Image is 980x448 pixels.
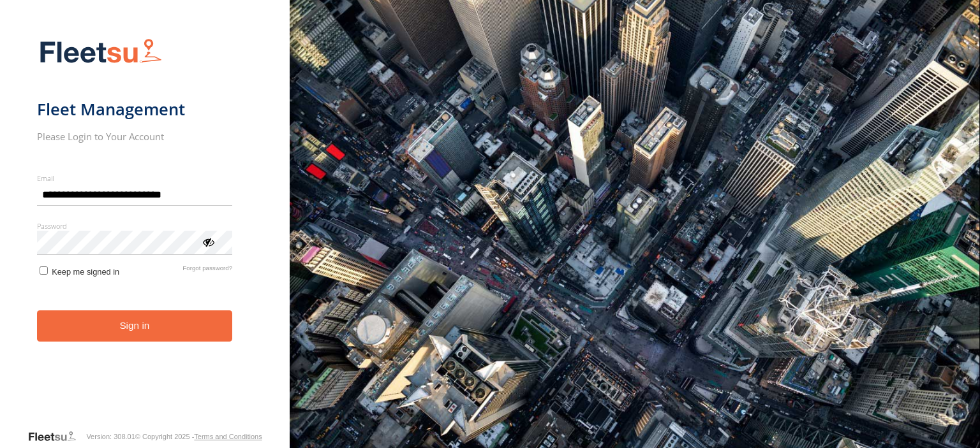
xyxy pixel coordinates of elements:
a: Visit our Website [27,430,86,443]
h2: Please Login to Your Account [37,130,233,143]
img: Fleetsu [37,36,165,68]
div: © Copyright 2025 - [135,433,262,440]
form: main [37,31,253,429]
div: ViewPassword [202,235,214,248]
div: Version: 308.01 [86,433,135,440]
h1: Fleet Management [37,99,233,120]
button: Sign in [37,310,233,342]
label: Password [37,221,233,231]
input: Keep me signed in [40,266,48,275]
label: Email [37,173,233,183]
span: Keep me signed in [52,267,119,277]
a: Forgot password? [182,264,232,277]
a: Terms and Conditions [194,433,262,440]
